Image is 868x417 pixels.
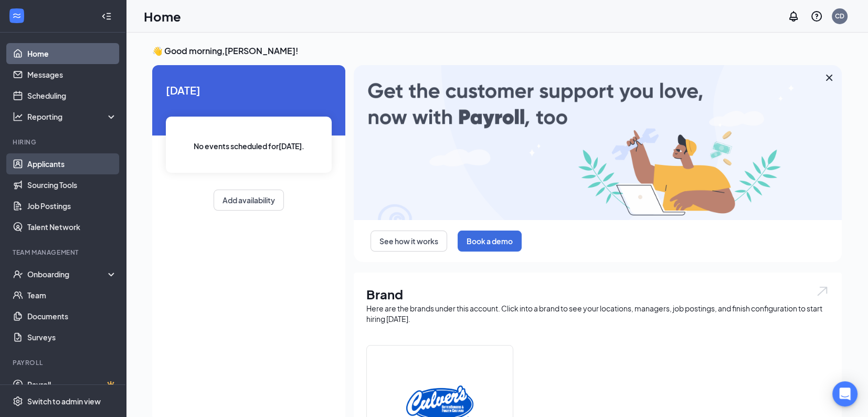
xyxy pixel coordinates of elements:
[816,285,829,297] img: open.6027fd2a22e1237b5b06.svg
[371,231,447,252] button: See how it works
[12,11,22,21] svg: WorkstreamLogo
[835,12,844,20] div: CD
[214,190,284,211] button: Add availability
[787,10,800,23] svg: Notifications
[832,381,858,406] div: Open Intercom Messenger
[366,303,829,324] div: Here are the brands under this account. Click into a brand to see your locations, managers, job p...
[101,11,112,22] svg: Collapse
[27,306,117,327] a: Documents
[27,327,117,348] a: Surveys
[27,374,117,395] a: PayrollCrown
[810,10,823,23] svg: QuestionInfo
[27,195,117,216] a: Job Postings
[27,153,117,174] a: Applicants
[354,65,842,220] img: payroll-large.gif
[366,285,829,303] h1: Brand
[27,269,108,279] div: Onboarding
[152,45,842,57] h3: 👋 Good morning, [PERSON_NAME] !
[27,64,117,85] a: Messages
[27,216,117,237] a: Talent Network
[144,7,181,25] h1: Home
[194,140,304,152] span: No events scheduled for [DATE] .
[13,111,23,122] svg: Analysis
[13,358,115,367] div: Payroll
[13,269,23,279] svg: UserCheck
[166,82,332,98] span: [DATE]
[13,138,115,147] div: Hiring
[27,174,117,195] a: Sourcing Tools
[13,248,115,257] div: Team Management
[27,111,118,122] div: Reporting
[27,85,117,106] a: Scheduling
[27,285,117,306] a: Team
[458,231,522,252] button: Book a demo
[27,396,101,406] div: Switch to admin view
[823,71,835,84] svg: Cross
[13,396,23,406] svg: Settings
[27,43,117,64] a: Home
